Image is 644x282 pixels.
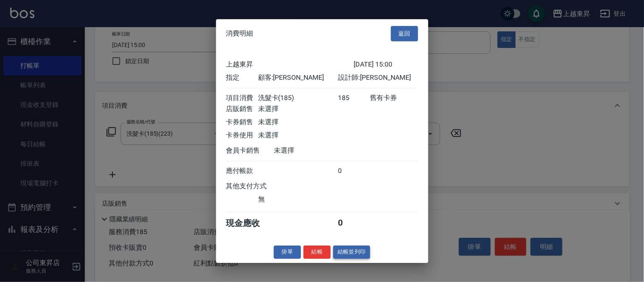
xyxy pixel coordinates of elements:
[226,60,354,69] div: 上越東昇
[226,94,258,103] div: 項目消費
[258,118,338,127] div: 未選擇
[226,73,258,82] div: 指定
[226,29,253,38] span: 消費明細
[226,146,274,155] div: 會員卡銷售
[258,73,338,82] div: 顧客: [PERSON_NAME]
[226,131,258,140] div: 卡券使用
[304,246,331,259] button: 結帳
[226,218,274,229] div: 現金應收
[258,131,338,140] div: 未選擇
[226,167,258,176] div: 應付帳款
[226,182,290,191] div: 其他支付方式
[338,167,370,176] div: 0
[258,94,338,103] div: 洗髮卡(185)
[258,195,338,204] div: 無
[338,94,370,103] div: 185
[226,118,258,127] div: 卡券銷售
[333,246,370,259] button: 結帳並列印
[274,246,301,259] button: 掛單
[354,60,418,69] div: [DATE] 15:00
[391,26,418,42] button: 返回
[338,73,418,82] div: 設計師: [PERSON_NAME]
[338,218,370,229] div: 0
[274,146,354,155] div: 未選擇
[370,94,418,103] div: 舊有卡券
[258,105,338,114] div: 未選擇
[226,105,258,114] div: 店販銷售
